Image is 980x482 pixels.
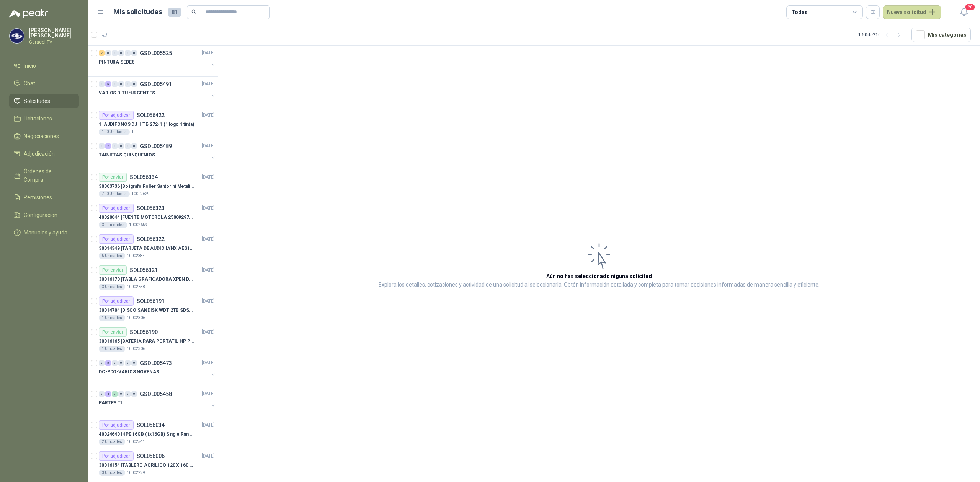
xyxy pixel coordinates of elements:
p: [DATE] [202,329,215,336]
p: [DATE] [202,360,215,367]
span: Solicitudes [24,97,50,105]
a: Negociaciones [9,129,79,143]
div: 0 [99,391,105,397]
p: [DATE] [202,267,215,274]
p: [DATE] [202,422,215,429]
p: [DATE] [202,50,215,57]
span: Inicio [24,62,36,70]
div: 0 [118,143,124,149]
div: 700 Unidades [99,191,130,197]
p: VARIOS DITU *URGENTES [99,90,155,97]
div: Por enviar [99,327,127,337]
span: Manuales y ayuda [24,228,67,237]
p: [DATE] [202,174,215,181]
div: 1 Unidades [99,346,125,352]
div: Por adjudicar [99,420,134,430]
p: 30003736 | Bolígrafo Roller Santorini Metalizado COLOR MORADO 1logo [99,183,194,190]
div: 5 Unidades [99,253,125,259]
div: Por enviar [99,173,127,182]
div: Todas [791,8,807,16]
a: Por adjudicarSOL056422[DATE] 1 |AUDÍFONOS DJ II TE-272-1 (1 logo 1 tinta)100 Unidades1 [88,107,218,138]
a: Por enviarSOL056334[DATE] 30003736 |Bolígrafo Roller Santorini Metalizado COLOR MORADO 1logo700 U... [88,169,218,200]
div: 3 [112,391,118,397]
div: 0 [125,81,131,87]
a: 0 5 0 0 0 0 GSOL005491[DATE] VARIOS DITU *URGENTES [99,80,216,104]
div: 0 [131,143,137,149]
div: Por adjudicar [99,296,134,306]
div: 0 [131,50,137,56]
h3: Aún no has seleccionado niguna solicitud [546,272,652,280]
div: 30 Unidades [99,222,127,228]
div: Por enviar [99,265,127,275]
a: Licitaciones [9,111,79,126]
p: 10002658 [127,284,145,290]
a: 0 2 0 0 0 0 GSOL005489[DATE] TARJETAS QUINQUENIOS [99,142,216,166]
p: 30016170 | TABLA GRAFICADORA XPEN DECO MINI 7 [99,276,194,283]
div: 0 [131,360,137,366]
a: Inicio [9,59,79,73]
a: Chat [9,76,79,91]
p: GSOL005458 [140,391,172,397]
a: Por adjudicarSOL056034[DATE] 40024640 |HPE 16GB (1x16GB) Single Rank x4 DDR4-24002 Unidades10002541 [88,417,218,448]
div: 0 [118,391,124,397]
p: [DATE] [202,298,215,305]
a: Por enviarSOL056190[DATE] 30016165 |BATERÍA PARA PORTÁTIL HP PROBOOK 430 G81 Unidades10002306 [88,324,218,355]
p: 1 [131,129,134,135]
div: 0 [131,81,137,87]
p: TARJETAS QUINQUENIOS [99,152,155,159]
p: PINTURA SEDES [99,59,134,66]
p: Explora los detalles, cotizaciones y actividad de una solicitud al seleccionarla. Obtén informaci... [379,280,820,290]
div: 0 [112,360,118,366]
button: Nueva solicitud [883,5,941,19]
div: 1 Unidades [99,315,125,321]
p: SOL056321 [130,267,158,273]
span: Negociaciones [24,132,59,140]
div: 0 [131,391,137,397]
div: 2 [105,143,111,149]
p: 10002229 [127,470,145,476]
div: 3 Unidades [99,470,125,476]
p: GSOL005489 [140,143,172,149]
span: 81 [168,8,181,17]
a: Por adjudicarSOL056006[DATE] 30016154 |TABLERO ACRILICO 120 X 160 CON RUEDAS3 Unidades10002229 [88,448,218,479]
div: 1 - 50 de 210 [858,29,905,41]
p: 10002306 [127,346,145,352]
p: GSOL005491 [140,81,172,87]
a: Configuración [9,208,79,222]
p: 40020044 | FUENTE MOTOROLA 25009297001 PARA EP450 [99,214,194,221]
div: 0 [125,360,131,366]
div: 0 [105,50,111,56]
p: [DATE] [202,81,215,88]
p: [DATE] [202,453,215,460]
div: 0 [112,81,118,87]
span: Remisiones [24,193,52,202]
p: SOL056323 [137,205,165,211]
p: 30016154 | TABLERO ACRILICO 120 X 160 CON RUEDAS [99,462,194,469]
p: 10002384 [127,253,145,259]
a: Por adjudicarSOL056323[DATE] 40020044 |FUENTE MOTOROLA 25009297001 PARA EP45030 Unidades10002659 [88,200,218,231]
img: Logo peakr [9,9,48,18]
p: SOL056334 [130,174,158,180]
span: 20 [965,3,975,11]
p: [DATE] [202,112,215,119]
p: 10002659 [129,222,147,228]
p: GSOL005525 [140,50,172,56]
a: Remisiones [9,190,79,205]
p: 40024640 | HPE 16GB (1x16GB) Single Rank x4 DDR4-2400 [99,431,194,438]
div: 0 [118,360,124,366]
div: 0 [118,50,124,56]
div: 0 [125,143,131,149]
div: 0 [99,143,105,149]
div: 2 Unidades [99,439,125,445]
p: [DATE] [202,391,215,398]
button: 20 [957,5,971,19]
div: 2 [99,50,105,56]
button: Mís categorías [911,28,971,42]
p: 10002306 [127,315,145,321]
a: Manuales y ayuda [9,225,79,240]
p: DC-PDO-VARIOS NOVENAS [99,369,159,376]
div: 0 [112,143,118,149]
div: 100 Unidades [99,129,130,135]
p: 10002629 [131,191,150,197]
a: Órdenes de Compra [9,164,79,187]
